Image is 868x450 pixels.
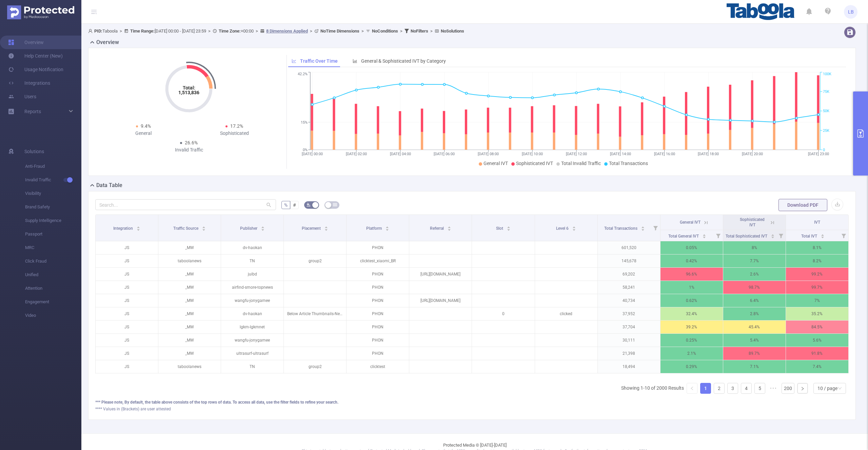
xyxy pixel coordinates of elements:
[158,347,221,360] p: _MW
[654,152,675,156] tspan: [DATE] 16:00
[25,173,81,187] span: Invalid Traffic
[535,307,597,320] p: clicked
[507,225,511,229] div: Sort
[284,360,346,373] p: group2
[598,241,660,254] p: 601,520
[598,334,660,347] p: 30,111
[24,145,44,158] span: Solutions
[221,281,283,294] p: airfind-smore-topnews
[821,236,824,238] i: icon: caret-down
[158,294,221,307] p: _MW
[25,241,81,254] span: MRC
[347,254,409,267] p: clicktest_xiaomi_BR
[333,203,337,207] i: icon: table
[723,334,786,347] p: 5.4%
[687,383,697,394] li: Previous Page
[723,268,786,281] p: 2.6%
[741,383,751,393] a: 4
[390,152,411,156] tspan: [DATE] 04:00
[300,58,338,64] span: Traffic Over Time
[621,383,684,394] li: Showing 1-10 of 2000 Results
[324,225,328,229] div: Sort
[768,383,779,394] span: •••
[566,152,587,156] tspan: [DATE] 12:00
[771,233,774,235] i: icon: caret-up
[430,226,445,231] span: Referral
[25,282,81,295] span: Attention
[302,226,322,231] span: Placement
[823,148,825,152] tspan: 0
[88,28,464,34] span: Taboola [DATE] 00:00 - [DATE] 23:59 +00:00
[723,307,786,320] p: 2.8%
[723,281,786,294] p: 98.7%
[94,28,102,34] b: PID:
[206,28,213,34] span: >
[261,225,265,229] div: Sort
[801,387,805,391] i: icon: right
[714,383,725,394] li: 2
[366,226,383,231] span: Platform
[700,383,711,394] li: 1
[158,281,221,294] p: _MW
[823,128,829,133] tspan: 25K
[96,307,158,320] p: JS
[347,321,409,333] p: PHON
[266,28,308,34] u: 8 Dimensions Applied
[447,228,451,230] i: icon: caret-down
[158,307,221,320] p: _MW
[786,254,848,267] p: 8.2%
[434,152,455,156] tspan: [DATE] 06:00
[823,89,829,94] tspan: 75K
[703,236,706,238] i: icon: caret-down
[660,254,723,267] p: 0.42%
[292,59,296,63] i: icon: line-chart
[561,161,601,166] span: Total Invalid Traffic
[409,268,472,281] p: [URL][DOMAIN_NAME]
[507,228,510,230] i: icon: caret-down
[409,294,472,307] p: [URL][DOMAIN_NAME]
[641,228,645,230] i: icon: caret-down
[786,241,848,254] p: 8.1%
[660,294,723,307] p: 0.62%
[823,72,831,77] tspan: 100K
[324,225,328,227] i: icon: caret-up
[25,227,81,241] span: Passport
[96,360,158,373] p: JS
[8,36,44,49] a: Overview
[158,334,221,347] p: _MW
[801,234,818,239] span: Total IVT
[726,234,768,239] span: Total Sophisticated IVT
[183,85,195,90] tspan: Total:
[507,225,510,227] i: icon: caret-up
[254,28,260,34] span: >
[185,140,198,145] span: 26.6%
[598,268,660,281] p: 69,202
[308,28,314,34] span: >
[221,347,283,360] p: ultrasurf-ultrasurf
[411,28,428,34] b: No Filters
[25,309,81,322] span: Video
[347,294,409,307] p: PHON
[754,383,765,394] li: 5
[221,307,283,320] p: dv-haokan
[261,228,264,230] i: icon: caret-down
[516,161,553,166] span: Sophisticated IVT
[25,268,81,282] span: Unified
[202,225,206,227] i: icon: caret-up
[808,152,829,156] tspan: [DATE] 23:00
[25,254,81,268] span: Click Fraud
[302,152,323,156] tspan: [DATE] 00:00
[158,268,221,281] p: _MW
[848,5,854,19] span: LB
[660,347,723,360] p: 2.1%
[727,383,738,394] li: 3
[25,295,81,309] span: Engagement
[347,281,409,294] p: PHON
[96,334,158,347] p: JS
[347,347,409,360] p: PHON
[240,226,258,231] span: Publisher
[173,226,199,231] span: Traffic Source
[786,360,848,373] p: 7.4%
[723,347,786,360] p: 89.7%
